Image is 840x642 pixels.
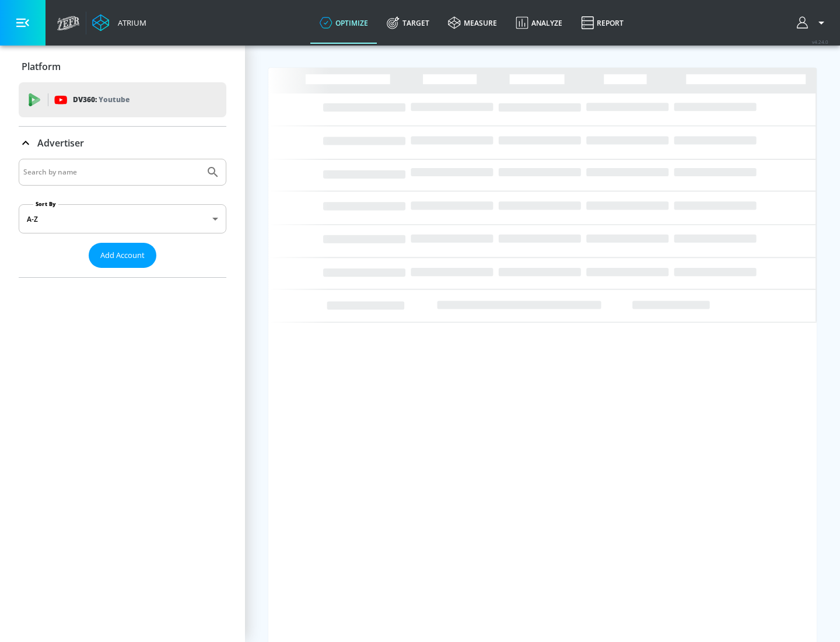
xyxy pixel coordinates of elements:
a: Atrium [92,14,146,32]
label: Sort By [33,200,58,208]
a: Report [572,2,633,44]
p: DV360: [73,93,129,106]
div: A-Z [19,204,226,233]
nav: list of Advertiser [19,268,226,277]
span: Add Account [100,249,145,262]
div: Platform [19,50,226,83]
div: Advertiser [19,159,226,277]
div: DV360: Youtube [19,82,226,117]
div: Atrium [113,18,146,28]
input: Search by name [23,165,200,180]
div: Advertiser [19,127,226,159]
p: Platform [22,60,61,73]
p: Advertiser [37,137,84,149]
p: Youtube [99,93,129,106]
a: optimize [310,2,377,44]
span: v 4.24.0 [812,39,828,45]
a: Analyze [506,2,572,44]
a: Target [377,2,439,44]
button: Add Account [89,243,156,268]
a: measure [439,2,506,44]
